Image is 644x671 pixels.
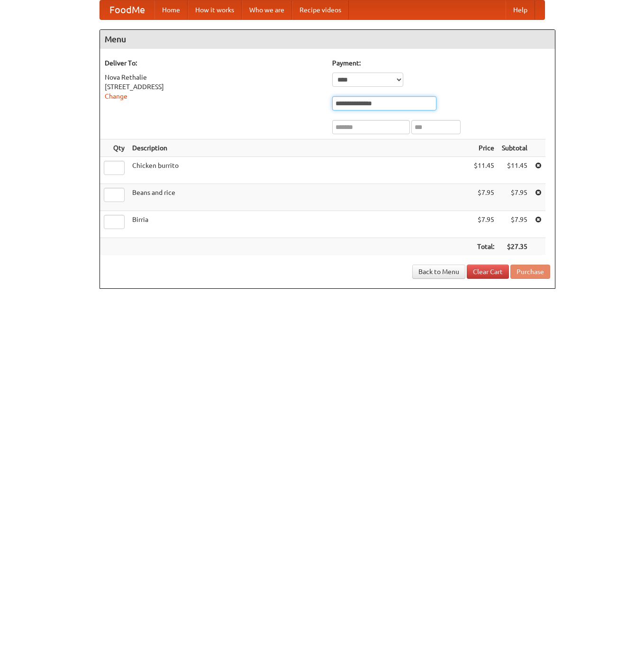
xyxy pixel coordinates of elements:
a: How it works [188,0,242,19]
td: Chicken burrito [128,157,470,184]
h4: Menu [100,30,555,49]
h5: Payment: [332,58,550,68]
div: [STREET_ADDRESS] [105,82,323,92]
th: Subtotal [498,139,531,157]
td: $7.95 [470,184,498,211]
a: Help [506,0,535,19]
th: Price [470,139,498,157]
a: Clear Cart [467,265,509,279]
a: Back to Menu [412,265,465,279]
th: Description [128,139,470,157]
td: Birria [128,211,470,238]
td: $7.95 [498,211,531,238]
th: Total: [470,238,498,256]
th: $27.35 [498,238,531,256]
button: Purchase [510,265,550,279]
div: Nova Rethalie [105,73,323,82]
a: FoodMe [100,0,154,19]
a: Home [154,0,188,19]
td: $7.95 [470,211,498,238]
a: Who we are [242,0,292,19]
td: $7.95 [498,184,531,211]
h5: Deliver To: [105,58,323,68]
th: Qty [100,139,128,157]
td: $11.45 [498,157,531,184]
td: $11.45 [470,157,498,184]
td: Beans and rice [128,184,470,211]
a: Recipe videos [292,0,349,19]
a: Change [105,92,127,100]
